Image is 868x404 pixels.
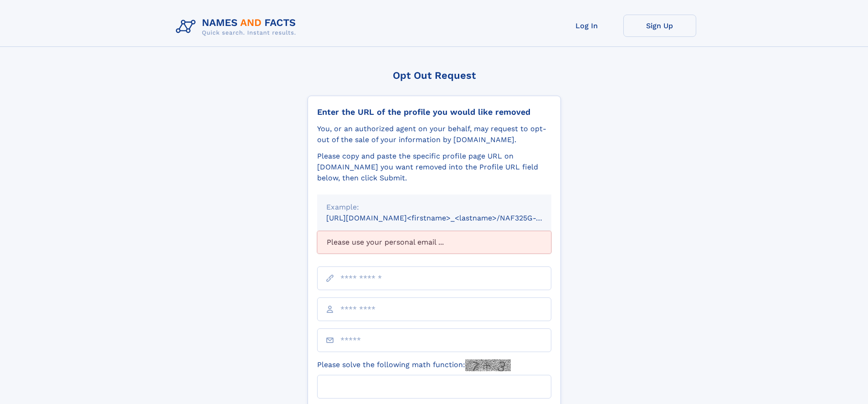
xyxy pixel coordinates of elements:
div: Please use your personal email ... [317,231,551,254]
div: Opt Out Request [308,70,561,81]
a: Log In [550,15,623,37]
img: Logo Names and Facts [172,15,303,39]
a: Sign Up [623,15,696,37]
small: [URL][DOMAIN_NAME]<firstname>_<lastname>/NAF325G-xxxxxxxx [326,214,569,222]
div: Enter the URL of the profile you would like removed [317,107,551,117]
div: Example: [326,202,542,213]
div: Please copy and paste the specific profile page URL on [DOMAIN_NAME] you want removed into the Pr... [317,151,551,184]
label: Please solve the following math function: [317,359,511,371]
div: You, or an authorized agent on your behalf, may request to opt-out of the sale of your informatio... [317,123,551,145]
